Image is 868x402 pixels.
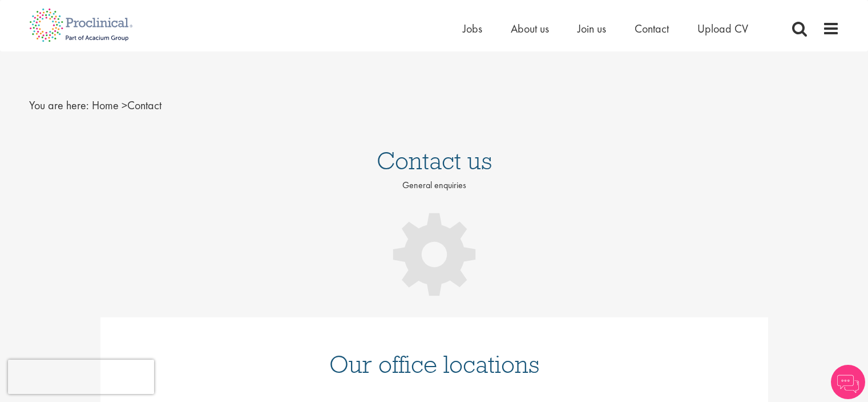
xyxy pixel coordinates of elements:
a: Contact [635,21,669,36]
a: Join us [578,21,606,36]
span: Contact [92,98,162,113]
a: Jobs [463,21,482,36]
span: You are here: [29,98,89,113]
h1: Our office locations [118,352,751,377]
img: Chatbot [831,365,865,399]
span: > [122,98,127,113]
a: breadcrumb link to Home [92,98,119,113]
iframe: reCAPTCHA [8,360,154,394]
a: Upload CV [697,21,748,36]
a: About us [511,21,549,36]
